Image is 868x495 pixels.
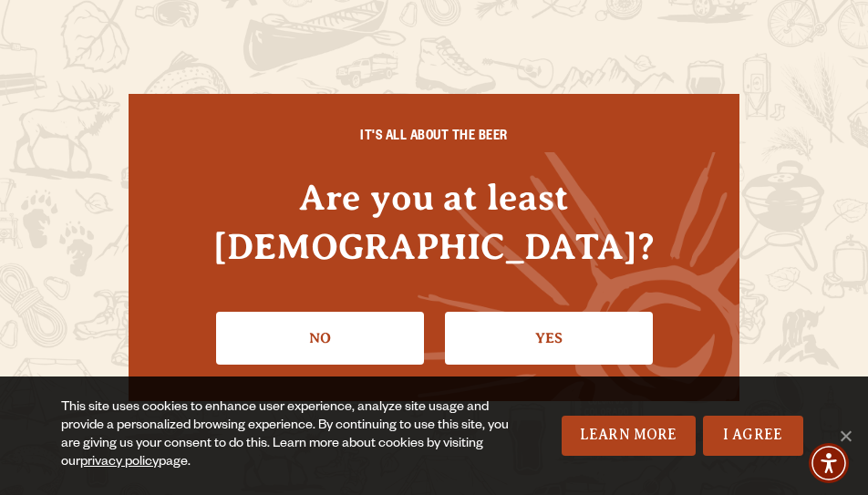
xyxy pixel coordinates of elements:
[61,399,527,472] div: This site uses cookies to enhance user experience, analyze site usage and provide a personalized ...
[445,312,653,365] a: Confirm I'm 21 or older
[216,312,424,365] a: No
[562,416,696,456] a: Learn More
[836,427,854,445] span: No
[165,130,703,147] h6: IT'S ALL ABOUT THE BEER
[809,443,849,483] div: Accessibility Menu
[165,173,703,270] h4: Are you at least [DEMOGRAPHIC_DATA]?
[703,416,803,456] a: I Agree
[80,456,159,470] a: privacy policy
